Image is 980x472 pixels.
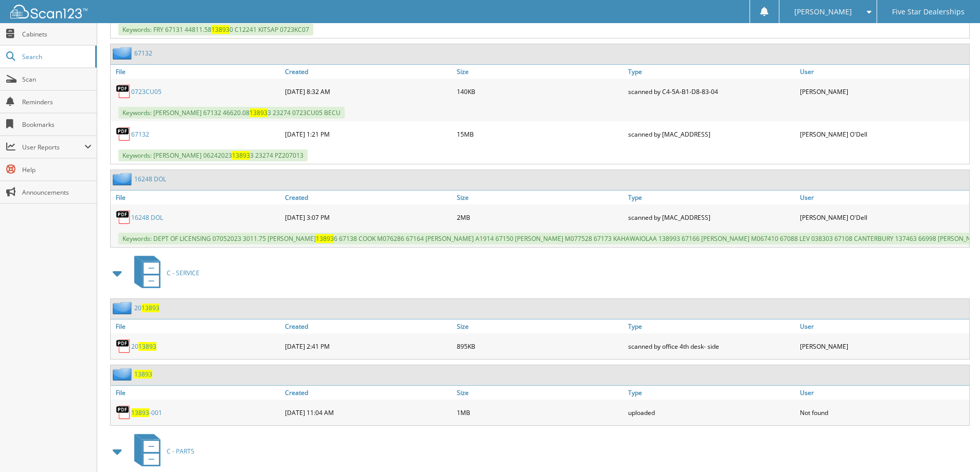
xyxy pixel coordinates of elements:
[797,402,969,423] div: Not found
[282,65,454,79] a: Created
[128,431,194,471] a: C - PARTS
[626,81,797,102] div: scanned by C4-5A-B1-D8-83-04
[134,370,152,379] a: 13893
[316,234,334,243] span: 13893
[116,338,131,354] img: PDF.png
[282,81,454,102] div: [DATE] 8:32 AM
[282,191,454,204] a: Created
[626,124,797,144] div: scanned by [MAC_ADDRESS]
[454,81,626,102] div: 140KB
[282,386,454,400] a: Created
[22,143,84,152] span: User Reports
[797,207,969,228] div: [PERSON_NAME] O'Dell
[22,120,92,129] span: Bookmarks
[282,402,454,423] div: [DATE] 11:04 AM
[10,5,87,18] img: scan123-logo-white.svg
[131,130,149,139] a: 67132
[282,207,454,228] div: [DATE] 3:07 PM
[626,402,797,423] div: uploaded
[22,52,90,61] span: Search
[626,336,797,356] div: scanned by office 4th desk- side
[111,386,282,400] a: File
[116,84,131,99] img: PDF.png
[22,98,92,106] span: Reminders
[929,423,980,472] iframe: Chat Widget
[111,319,282,333] a: File
[797,191,969,204] a: User
[22,188,92,197] span: Announcements
[454,402,626,423] div: 1MB
[113,47,134,60] img: folder2.png
[454,207,626,228] div: 2MB
[282,319,454,333] a: Created
[22,165,92,174] span: Help
[116,405,131,420] img: PDF.png
[797,124,969,144] div: [PERSON_NAME] O'Dell
[131,213,163,222] a: 16248 DOL
[892,9,965,15] span: Five Star Dealerships
[797,65,969,79] a: User
[167,447,194,456] span: C - PARTS
[626,65,797,79] a: Type
[113,173,134,185] img: folder2.png
[454,124,626,144] div: 15MB
[454,191,626,204] a: Size
[131,408,162,417] a: 13893-001
[128,253,200,293] a: C - SERVICE
[111,191,282,204] a: File
[111,65,282,79] a: File
[131,408,149,417] span: 13893
[118,107,345,119] span: Keywords: [PERSON_NAME] 67132 46620.08 3 23274 0723CU05 BECU
[113,368,134,381] img: folder2.png
[118,24,313,35] span: Keywords: FRY 67131 44811.58 0 C12241 KITSAP 0723KC07
[794,9,852,15] span: [PERSON_NAME]
[626,386,797,400] a: Type
[118,149,308,161] span: Keywords: [PERSON_NAME] 06242023 3 23274 PZ207013
[454,386,626,400] a: Size
[134,175,166,183] a: 16248 DOL
[626,319,797,333] a: Type
[131,87,162,96] a: 0723CU05
[454,65,626,79] a: Size
[141,304,159,312] span: 13893
[138,342,156,351] span: 13893
[113,301,134,314] img: folder2.png
[797,81,969,102] div: [PERSON_NAME]
[797,386,969,400] a: User
[22,75,92,84] span: Scan
[134,49,152,58] a: 67132
[454,319,626,333] a: Size
[167,269,200,277] span: C - SERVICE
[282,124,454,144] div: [DATE] 1:21 PM
[250,108,268,117] span: 13893
[626,191,797,204] a: Type
[116,210,131,225] img: PDF.png
[22,30,92,39] span: Cabinets
[134,304,159,312] a: 2013893
[211,25,229,34] span: 13893
[797,336,969,356] div: [PERSON_NAME]
[626,207,797,228] div: scanned by [MAC_ADDRESS]
[282,336,454,356] div: [DATE] 2:41 PM
[797,319,969,333] a: User
[232,151,250,160] span: 13893
[116,126,131,142] img: PDF.png
[131,342,156,351] a: 2013893
[454,336,626,356] div: 895KB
